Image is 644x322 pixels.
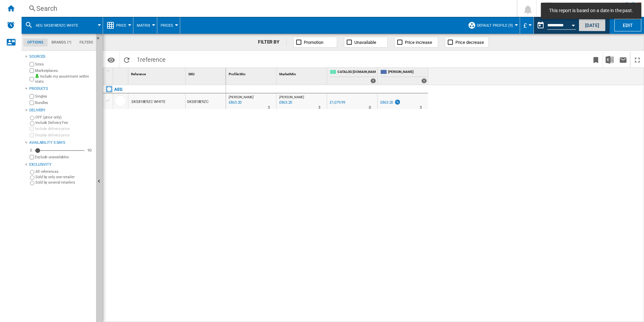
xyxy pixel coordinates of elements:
[35,74,39,78] img: mysite-bg-18x18.png
[30,155,34,159] input: Display delivery price
[278,99,292,106] div: Last updated : Monday, 18 August 2025 23:00
[161,23,173,28] span: Prices
[115,68,128,78] div: Sort None
[614,19,641,31] button: Edit
[278,68,327,78] div: Sort None
[379,68,428,85] div: [PERSON_NAME] 1 offers sold by JOHN LEWIS
[547,7,635,14] span: This report is based on a date in the past.
[293,37,337,48] button: Promotion
[520,17,534,34] md-menu: Currency
[187,68,226,78] div: Sort None
[229,72,246,76] span: Profile Min
[30,133,34,137] input: Display delivery price
[106,17,130,34] div: Price
[523,17,530,34] button: £
[227,68,276,78] div: Sort None
[35,120,93,125] label: Include Delivery Fee
[137,17,154,34] button: Matrix
[36,17,85,34] button: AEG SKS818E9ZC WHITE
[278,68,327,78] div: Market Min Sort None
[455,40,484,45] span: Price decrease
[477,23,513,28] span: Default profile (9)
[579,19,606,31] button: [DATE]
[330,100,345,105] div: £1,079.99
[279,95,304,99] span: [PERSON_NAME]
[371,78,376,83] div: 1 offers sold by CATALOG ELECTROLUX.UK
[30,69,34,73] input: Marketplaces
[229,95,254,99] span: [PERSON_NAME]
[534,17,577,34] div: This report is based on a date in the past.
[35,115,93,120] label: OFF (price only)
[35,62,93,67] label: Sites
[47,38,75,47] md-tab-item: Brands (*)
[29,108,93,113] div: Delivery
[25,17,99,34] div: AEG SKS818E9ZC WHITE
[188,72,195,76] span: SKU
[603,52,616,68] button: Download in Excel
[23,38,47,47] md-tab-item: Options
[337,70,376,75] span: CATALOG [DOMAIN_NAME]
[187,68,226,78] div: SKU Sort None
[30,116,34,120] input: OFF (price only)
[30,75,34,83] input: Include my assortment within stats
[344,37,388,48] button: Unavailable
[131,94,165,110] div: SKS818E9ZC WHITE
[318,104,320,111] div: Delivery Time : 3 days
[523,22,527,29] span: £
[7,21,15,29] img: alerts-logo.svg
[477,17,516,34] button: Default profile (9)
[394,99,401,105] img: promotionV3.png
[36,23,78,28] span: AEG SKS818E9ZC WHITE
[30,62,34,66] input: Sites
[369,104,371,111] div: Delivery Time : 0 day
[29,86,93,91] div: Products
[30,101,34,105] input: Bundles
[35,155,93,160] label: Exclude unavailables
[35,180,93,185] label: Sold by several retailers
[445,37,489,48] button: Price decrease
[36,4,499,13] div: Search
[75,38,97,47] md-tab-item: Filters
[104,54,118,66] button: Options
[354,40,376,45] span: Unavailable
[29,162,93,167] div: Exclusivity
[30,94,34,99] input: Singles
[534,19,547,32] button: md-calendar
[420,104,422,111] div: Delivery Time : 3 days
[133,52,169,66] span: 1
[631,52,644,68] button: Maximize
[28,148,34,153] div: 0
[468,17,516,34] div: Default profile (9)
[35,126,93,131] label: Include delivery price
[421,78,427,83] div: 1 offers sold by JOHN LEWIS
[137,23,150,28] span: Matrix
[116,17,130,34] button: Price
[30,176,34,180] input: Sold by only one retailer
[86,148,93,153] div: 90
[30,181,34,185] input: Sold by several retailers
[304,40,323,45] span: Promotion
[35,68,93,73] label: Marketplaces
[35,133,93,138] label: Display delivery price
[30,170,34,175] input: All references
[405,40,432,45] span: Price increase
[35,147,85,154] md-slider: Availability
[120,52,133,68] button: Reload
[258,39,287,46] div: FILTER BY
[35,169,93,174] label: All references
[30,121,34,126] input: Include Delivery Fee
[228,99,241,106] div: Last updated : Monday, 18 August 2025 23:00
[567,18,579,30] button: Open calendar
[130,68,185,78] div: Sort None
[394,37,438,48] button: Price increase
[29,140,93,145] div: Availability 5 Days
[379,99,401,106] div: £863.20
[35,100,93,105] label: Bundles
[130,68,185,78] div: Reference Sort None
[328,68,377,85] div: CATALOG [DOMAIN_NAME] 1 offers sold by CATALOG ELECTROLUX.UK
[606,56,614,64] img: excel-24x24.png
[161,17,176,34] button: Prices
